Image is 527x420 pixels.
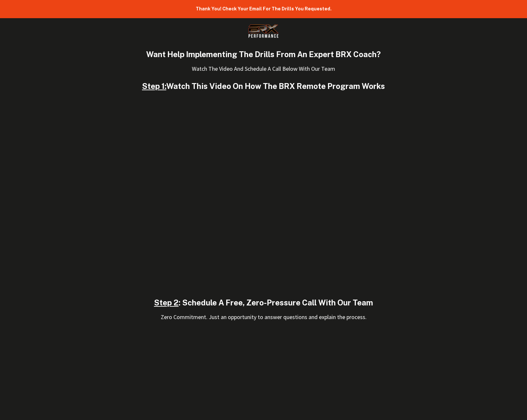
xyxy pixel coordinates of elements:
[247,23,280,39] img: BRX Transparent Logo-2
[108,313,419,321] p: Zero Commitment. Just an opportunity to answer questions and explain the process.
[108,105,419,280] iframe: HubSpot Video
[108,81,419,91] h1: Watch This Video On How The BRX Remote Program Works
[6,6,521,12] h1: Thank You! Check Your Email For The Drills You Requested.
[108,298,419,307] h1: : Schedule A Free, Zero-Pressure Call With Our Team
[108,64,419,82] p: Watch The Video And Schedule A Call Below With Our Team
[154,298,179,307] span: Step 2
[108,50,419,59] h1: Want Help Implementing The Drills From An Expert BRX Coach?
[142,81,166,91] span: Step 1:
